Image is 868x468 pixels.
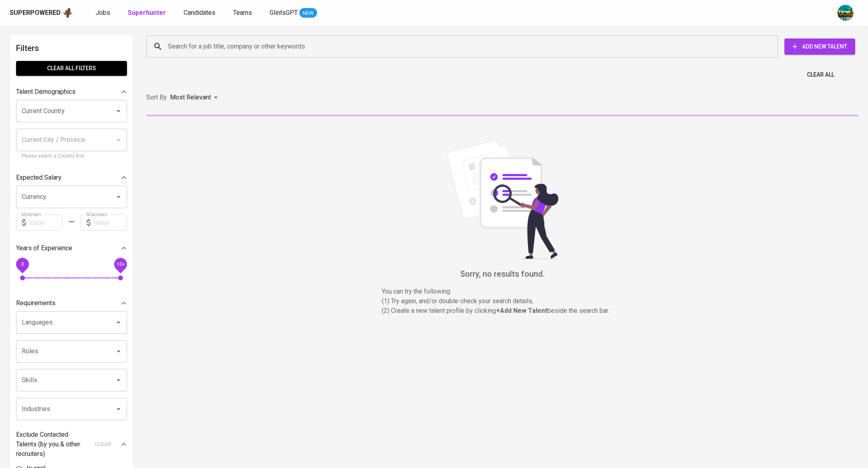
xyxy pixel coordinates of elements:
[233,9,252,16] span: Teams
[16,87,76,97] p: Talent Demographics
[170,93,211,102] p: Most Relevant
[791,42,849,52] span: Add New Talent
[10,7,73,19] a: Superpoweredapp logo
[113,403,124,415] button: Open
[16,240,127,256] div: Years of Experience
[170,90,221,105] div: Most Relevant
[146,267,858,280] h6: Sorry, no results found.
[29,215,62,231] input: Value
[96,8,112,18] a: Jobs
[62,7,73,19] img: app logo
[21,261,24,267] span: 0
[94,215,127,231] input: Value
[23,63,121,73] span: Clear All filters
[16,430,127,459] div: Exclude Contacted Talents (by you & other recruiters)clear
[113,105,124,117] button: Open
[113,346,124,357] button: Open
[16,61,127,76] button: Clear All filters
[233,8,254,18] a: Teams
[113,317,124,328] button: Open
[784,38,855,55] button: Add New Talent
[496,307,547,314] b: + Add New Talent
[113,375,124,386] button: Open
[382,306,623,316] p: (2) Create a new talent profile by clicking beside the search bar.
[22,152,121,160] p: Please select a Country first
[16,295,127,311] div: Requirements
[382,296,623,306] p: (1) Try again, and/or double-check your search details,
[146,93,167,102] p: Sort By
[113,191,124,203] button: Open
[270,8,317,18] a: GlintsGPT NEW
[16,84,127,100] div: Talent Demographics
[807,70,834,80] span: Clear All
[96,9,110,16] span: Jobs
[299,9,317,17] span: NEW
[128,9,166,16] b: Superhunter
[16,243,72,253] p: Years of Experience
[804,67,837,82] button: Clear All
[184,9,215,16] span: Candidates
[16,42,127,55] h6: Filters
[16,430,90,459] p: Exclude Contacted Talents (by you & other recruiters)
[10,8,61,18] div: Superpowered
[382,287,623,296] p: You can try the following :
[128,8,168,18] a: Superhunter
[184,8,217,18] a: Candidates
[270,9,298,16] span: GlintsGPT
[837,5,854,21] img: a5d44b89-0c59-4c54-99d0-a63b29d42bd3.jpg
[16,298,55,308] p: Requirements
[116,261,125,267] span: 10+
[16,173,61,182] p: Expected Salary
[16,170,127,186] div: Expected Salary
[442,139,563,259] img: file_searching.svg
